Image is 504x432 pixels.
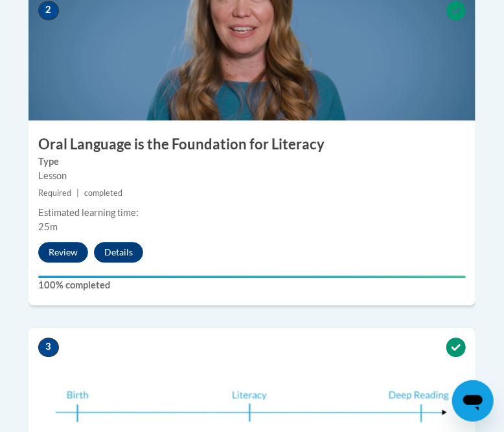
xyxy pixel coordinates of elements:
span: 3 [38,338,59,357]
div: Estimated learning time: [38,206,466,220]
button: Details [94,242,143,263]
iframe: Button to launch messaging window [452,380,494,422]
label: 100% completed [38,278,466,292]
span: 2 [38,1,59,20]
span: 25m [38,221,58,232]
span: completed [84,188,122,198]
div: Lesson [38,169,466,183]
button: Review [38,242,88,263]
span: Required [38,188,71,198]
div: Your progress [38,275,466,278]
h3: Oral Language is the Foundation for Literacy [29,135,475,155]
label: Type [38,155,466,169]
span: | [76,188,79,198]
